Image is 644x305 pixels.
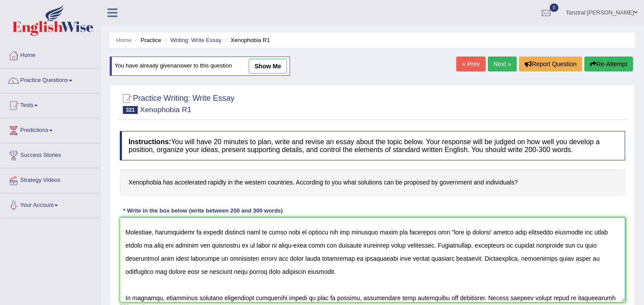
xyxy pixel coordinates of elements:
button: Re-Attempt [584,57,633,71]
div: * Write in the box below (write between 200 and 300 words) [120,207,286,215]
a: Writing: Write Essay [170,37,222,43]
a: Predictions [0,118,100,140]
a: Practice Questions [0,68,100,90]
div: You have already given answer to this question [110,57,290,76]
a: Success Stories [0,143,100,165]
span: 321 [123,106,138,114]
a: show me [249,59,287,74]
span: 0 [550,4,558,12]
a: « Prev [456,57,485,71]
li: Xenophobia R1 [223,36,270,44]
a: Next » [488,57,517,71]
a: Tests [0,93,100,115]
a: Home [116,37,132,43]
h4: You will have 20 minutes to plan, write and revise an essay about the topic below. Your response ... [120,131,625,160]
small: Xenophobia R1 [140,106,191,114]
h4: Xenophobia has accelerated rapidly in the western countries. According to you what solutions can ... [120,169,625,196]
h2: Practice Writing: Write Essay [120,92,234,114]
button: Report Question [519,57,582,71]
a: Strategy Videos [0,168,100,190]
li: Practice [133,36,161,44]
a: Home [0,43,100,65]
b: Instructions: [129,138,171,145]
a: Your Account [0,193,100,215]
